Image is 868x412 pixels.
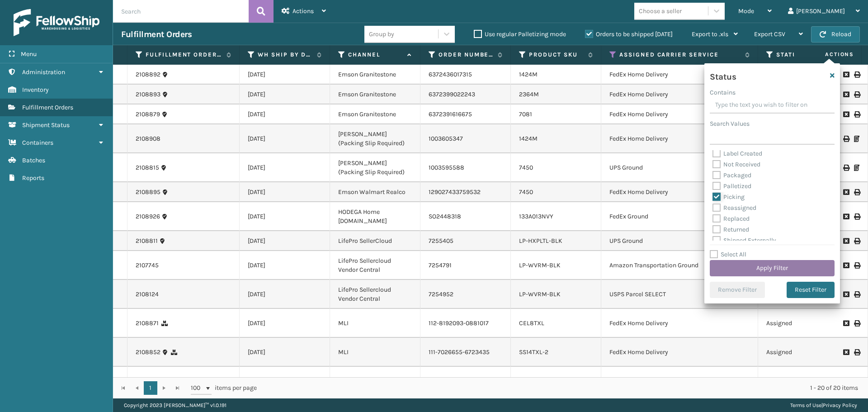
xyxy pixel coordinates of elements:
[710,88,736,97] label: Contains
[330,231,420,251] td: LifePro SellerCloud
[121,29,192,40] h3: Fulfillment Orders
[22,139,53,147] span: Containers
[712,237,776,244] label: Shipped Externally
[420,104,511,124] td: 6372391616675
[420,65,511,85] td: 6372436017315
[292,7,314,15] span: Actions
[420,202,511,231] td: SO2448318
[14,9,99,36] img: logo
[712,193,745,201] label: Picking
[758,367,849,396] td: Assigned
[240,280,330,309] td: [DATE]
[420,182,511,202] td: 129027433759532
[22,174,44,182] span: Reports
[146,51,222,59] label: Fulfillment Order Id
[601,182,758,202] td: FedEx Home Delivery
[420,251,511,280] td: 7254791
[330,153,420,182] td: [PERSON_NAME] (Packing Slip Required)
[240,85,330,104] td: [DATE]
[519,261,561,269] a: LP-WVRM-BLK
[585,30,673,38] label: Orders to be shipped [DATE]
[519,110,532,118] a: 7081
[240,338,330,367] td: [DATE]
[843,291,849,298] i: Request to Be Cancelled
[240,124,330,153] td: [DATE]
[843,91,849,98] i: Request to Be Cancelled
[601,231,758,251] td: UPS Ground
[420,367,511,396] td: 111-7026655-6723435
[843,111,849,118] i: Request to Be Cancelled
[843,349,849,355] i: Request to Be Cancelled
[191,381,257,395] span: items per page
[519,290,561,298] a: LP-WVRM-BLK
[843,262,849,269] i: Request to Be Cancelled
[22,104,73,111] span: Fulfillment Orders
[712,215,750,223] label: Replaced
[854,213,859,220] i: Print Label
[790,402,821,408] a: Terms of Use
[240,309,330,338] td: [DATE]
[811,26,860,43] button: Reload
[843,71,849,78] i: Request to Be Cancelled
[269,384,858,393] div: 1 - 20 of 20 items
[787,282,835,298] button: Reset Filter
[823,402,857,408] a: Privacy Policy
[330,367,420,396] td: MLI
[854,165,859,171] i: Print Packing Slip
[369,29,394,39] div: Group by
[330,104,420,124] td: Emson Granitestone
[601,65,758,85] td: FedEx Home Delivery
[240,104,330,124] td: [DATE]
[601,280,758,309] td: USPS Parcel SELECT
[519,90,539,98] a: 2364M
[330,309,420,338] td: MLI
[712,226,749,233] label: Returned
[420,231,511,251] td: 7255405
[854,136,859,142] i: Print Packing Slip
[710,282,765,298] button: Remove Filter
[639,6,682,16] div: Choose a seller
[240,65,330,85] td: [DATE]
[854,291,859,298] i: Print Label
[854,71,859,78] i: Print Label
[420,280,511,309] td: 7254952
[330,251,420,280] td: LifePro Sellercloud Vendor Central
[240,202,330,231] td: [DATE]
[843,136,849,142] i: Print Label
[758,338,849,367] td: Assigned
[854,349,859,355] i: Print Label
[22,121,70,129] span: Shipment Status
[854,262,859,269] i: Print Label
[136,237,158,246] a: 2108811
[710,69,736,82] h4: Status
[712,204,756,212] label: Reassigned
[240,251,330,280] td: [DATE]
[420,124,511,153] td: 1003605347
[843,320,849,327] i: Request to Be Cancelled
[601,367,758,396] td: FedEx Home Delivery
[22,86,49,94] span: Inventory
[529,51,584,59] label: Product SKU
[854,320,859,327] i: Print Label
[420,85,511,104] td: 6372399022243
[240,182,330,202] td: [DATE]
[330,338,420,367] td: MLI
[710,119,750,128] label: Search Values
[712,150,762,157] label: Label Created
[519,237,562,245] a: LP-HXPLTL-BLK
[124,398,226,412] p: Copyright 2023 [PERSON_NAME]™ v 1.0.191
[240,231,330,251] td: [DATE]
[776,51,831,59] label: Status
[519,188,533,196] a: 7450
[854,91,859,98] i: Print Label
[601,104,758,124] td: FedEx Home Delivery
[144,381,157,395] a: 1
[420,338,511,367] td: 111-7026655-6723435
[330,182,420,202] td: Emson Walmart Realco
[758,309,849,338] td: Assigned
[712,161,760,168] label: Not Received
[854,111,859,118] i: Print Label
[240,153,330,182] td: [DATE]
[854,238,859,244] i: Print Label
[420,309,511,338] td: 112-8192093-0881017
